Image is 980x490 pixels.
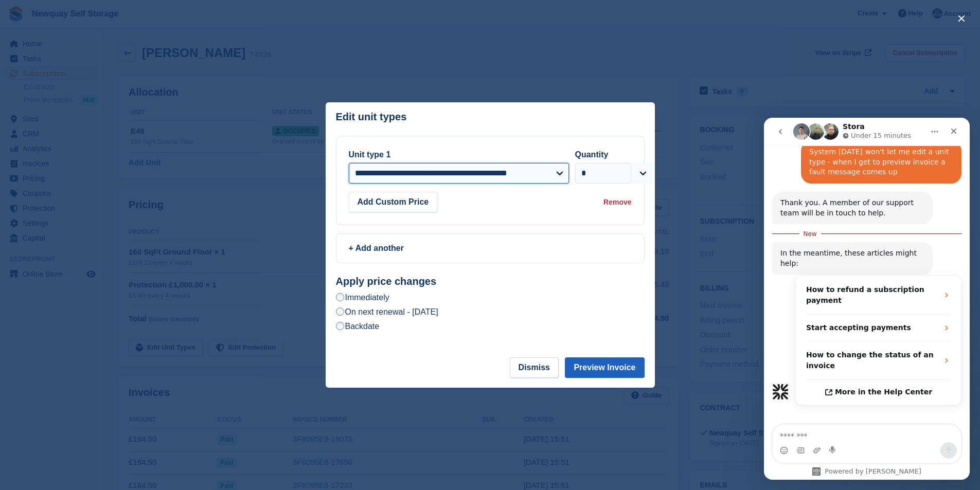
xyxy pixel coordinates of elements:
button: Add Custom Price [349,192,438,212]
button: Dismiss [510,357,559,378]
iframe: Intercom live chat [764,118,970,480]
div: Remove [603,197,631,208]
strong: Apply price changes [336,276,437,287]
label: Immediately [336,292,389,303]
a: + Add another [336,233,645,263]
div: + Add another [349,242,632,255]
input: Backdate [336,322,344,330]
button: Preview Invoice [565,357,644,378]
label: Backdate [336,321,380,332]
p: Edit unit types [336,111,407,123]
label: Unit type 1 [349,150,391,159]
label: On next renewal - [DATE] [336,306,438,317]
input: On next renewal - [DATE] [336,307,344,316]
label: Quantity [575,150,609,159]
input: Immediately [336,293,344,301]
button: close [953,10,970,27]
